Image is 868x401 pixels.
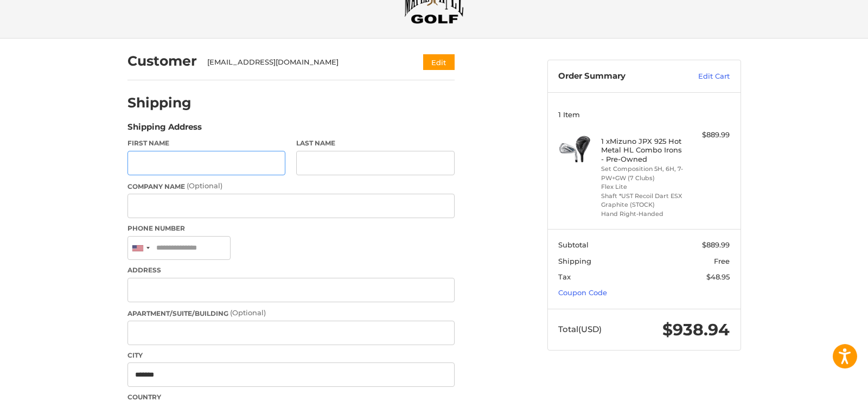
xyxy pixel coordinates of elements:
[558,324,602,334] span: Total (USD)
[127,224,455,233] label: Phone Number
[558,288,607,297] a: Coupon Code
[558,71,675,82] h3: Order Summary
[601,137,684,163] h4: 1 x Mizuno JPX 925 Hot Metal HL Combo Irons - Pre-Owned
[714,257,730,265] span: Free
[207,57,402,68] div: [EMAIL_ADDRESS][DOMAIN_NAME]
[127,308,455,319] label: Apartment/Suite/Building
[687,130,730,141] div: $889.99
[296,138,455,148] label: Last Name
[558,240,589,249] span: Subtotal
[127,138,286,148] label: First Name
[127,94,192,111] h2: Shipping
[127,121,202,138] legend: Shipping Address
[127,265,455,275] label: Address
[127,351,455,360] label: City
[187,181,222,190] small: (Optional)
[702,240,730,249] span: $889.99
[662,320,730,340] span: $938.94
[601,209,684,219] li: Hand Right-Handed
[558,257,591,265] span: Shipping
[675,71,730,82] a: Edit Cart
[601,182,684,192] li: Flex Lite
[127,181,455,192] label: Company Name
[127,53,197,69] h2: Customer
[423,54,455,70] button: Edit
[558,110,730,119] h3: 1 Item
[601,192,684,209] li: Shaft *UST Recoil Dart ESX Graphite (STOCK)
[601,164,684,182] li: Set Composition 5H, 6H, 7-PW+GW (7 Clubs)
[128,237,153,260] div: United States: +1
[558,272,571,281] span: Tax
[230,308,266,317] small: (Optional)
[706,272,730,281] span: $48.95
